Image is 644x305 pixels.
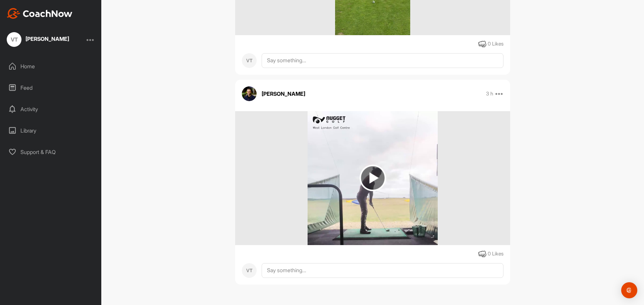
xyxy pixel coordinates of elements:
div: Library [4,122,98,139]
div: Open Intercom Messenger [621,282,637,298]
div: Support & FAQ [4,144,98,160]
div: [PERSON_NAME] [25,36,69,42]
div: Feed [4,79,98,96]
img: play [360,165,386,191]
div: Activity [4,101,98,118]
div: Home [4,58,98,75]
p: [PERSON_NAME] [262,90,305,98]
div: 0 Likes [488,40,503,48]
div: 0 Likes [488,250,503,258]
img: CoachNow [7,8,72,19]
p: 3 h [486,90,493,97]
img: media [308,111,437,245]
div: VT [7,32,21,47]
img: avatar [242,86,257,101]
div: VT [242,53,257,68]
div: VT [242,263,257,278]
